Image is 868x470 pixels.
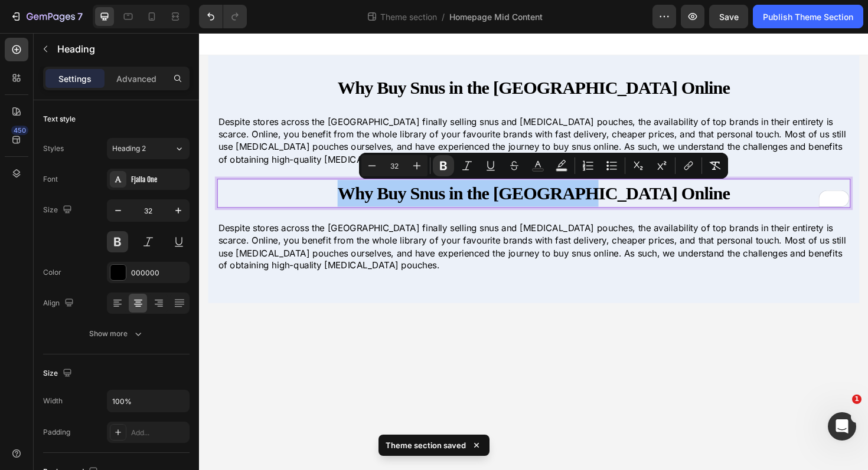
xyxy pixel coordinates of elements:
span: Homepage Mid Content [449,11,543,23]
div: Size [43,366,74,382]
p: Theme section saved [386,439,466,451]
p: Despite stores across the [GEOGRAPHIC_DATA] finally selling snus and [MEDICAL_DATA] pouches, the ... [20,87,688,140]
strong: Why Buy Snus in the [GEOGRAPHIC_DATA] Online [146,159,562,180]
div: Fjalla One [131,175,187,185]
span: 1 [852,395,862,404]
p: Heading [57,42,185,56]
div: Color [43,267,61,278]
p: Despite stores across the [GEOGRAPHIC_DATA] finally selling snus and [MEDICAL_DATA] pouches, the ... [20,200,688,253]
span: Heading 2 [112,143,146,154]
div: Styles [43,143,64,154]
p: 7 [77,9,83,24]
h2: To enrich screen reader interactions, please activate Accessibility in Grammarly extension settings [19,155,690,185]
button: Publish Theme Section [753,5,863,28]
iframe: Intercom live chat [828,412,856,441]
div: Undo/Redo [199,5,247,28]
span: / [442,11,445,23]
div: Editor contextual toolbar [359,153,728,179]
iframe: To enrich screen reader interactions, please activate Accessibility in Grammarly extension settings [199,33,868,470]
div: Align [43,295,76,311]
div: Font [43,174,58,185]
span: Save [719,12,739,22]
div: Publish Theme Section [763,11,853,23]
div: Add... [131,428,187,438]
div: Size [43,202,74,218]
button: Save [709,5,748,28]
div: Rich Text Editor. Editing area: main [19,73,690,155]
div: 450 [11,126,28,135]
p: Settings [58,73,92,85]
button: Show more [43,323,190,344]
div: Show more [89,328,144,340]
div: Text style [43,114,76,124]
span: Theme section [378,11,439,23]
div: Width [43,396,63,406]
div: Padding [43,427,70,438]
p: Advanced [116,73,156,85]
button: 7 [5,5,88,28]
button: Heading 2 [107,138,190,159]
input: Auto [107,390,189,412]
div: 000000 [131,268,187,278]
